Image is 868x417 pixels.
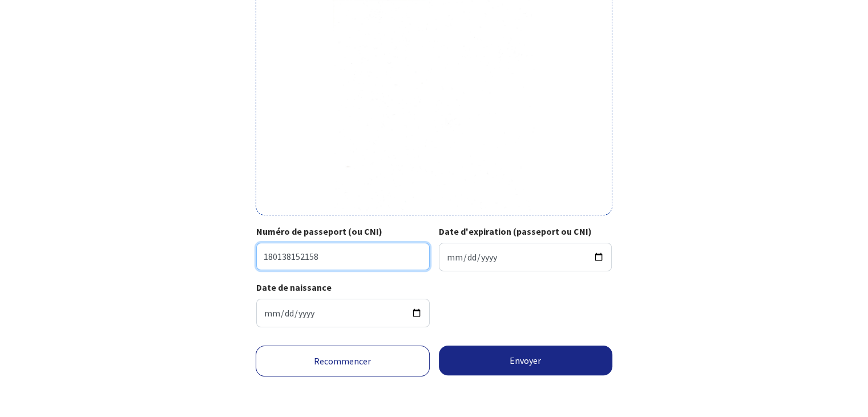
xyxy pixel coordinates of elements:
[256,346,430,376] a: Recommencer
[439,226,592,237] strong: Date d'expiration (passeport ou CNI)
[256,226,382,237] strong: Numéro de passeport (ou CNI)
[256,282,332,293] strong: Date de naissance
[439,346,613,375] button: Envoyer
